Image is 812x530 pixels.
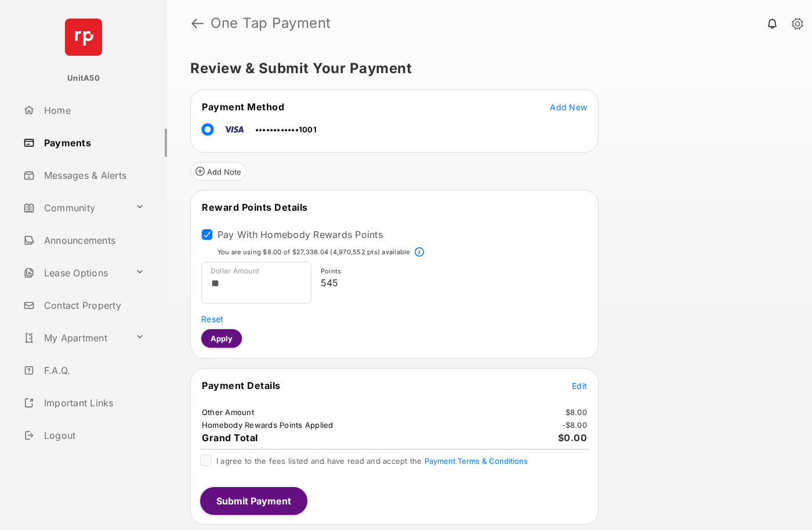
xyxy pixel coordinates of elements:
span: Payment Method [202,101,284,113]
span: Grand Total [202,432,258,444]
a: Lease Options [19,259,130,287]
p: UnitA50 [67,73,100,84]
span: Reset [201,314,223,324]
button: Apply [201,329,242,348]
button: Add Note [190,162,246,181]
a: Community [19,194,130,222]
span: I agree to the fees listed and have read and accept the [216,456,528,466]
td: - $8.00 [561,420,588,430]
button: Reset [201,313,223,325]
a: Contact Property [19,291,167,319]
a: Announcements [19,226,167,254]
button: Add New [550,101,587,113]
button: Submit Payment [200,487,307,515]
span: ••••••••••••1001 [255,125,317,134]
a: Home [19,96,167,124]
a: My Apartment [19,324,130,352]
a: Messages & Alerts [19,161,167,189]
strong: One Tap Payment [211,16,331,30]
p: Points [321,266,583,276]
p: 545 [321,276,583,290]
a: Important Links [19,389,149,417]
a: Payments [19,129,167,157]
span: Reward Points Details [202,201,308,213]
label: Pay With Homebody Rewards Points [217,229,383,240]
td: Homebody Rewards Points Applied [201,420,334,430]
span: Edit [572,381,587,391]
span: $0.00 [558,432,588,444]
button: Edit [572,380,587,391]
a: F.A.Q. [19,356,167,384]
td: $8.00 [565,407,588,417]
img: svg+xml;base64,PHN2ZyB4bWxucz0iaHR0cDovL3d3dy53My5vcmcvMjAwMC9zdmciIHdpZHRoPSI2NCIgaGVpZ2h0PSI2NC... [65,19,102,56]
span: Payment Details [202,380,281,391]
a: Logout [19,421,167,449]
span: Add New [550,102,587,112]
p: You are using $8.00 of $27,338.04 (4,970,552 pts) available [217,247,410,257]
h5: Review & Submit Your Payment [190,62,780,75]
td: Other Amount [201,407,255,417]
button: I agree to the fees listed and have read and accept the [425,456,528,466]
